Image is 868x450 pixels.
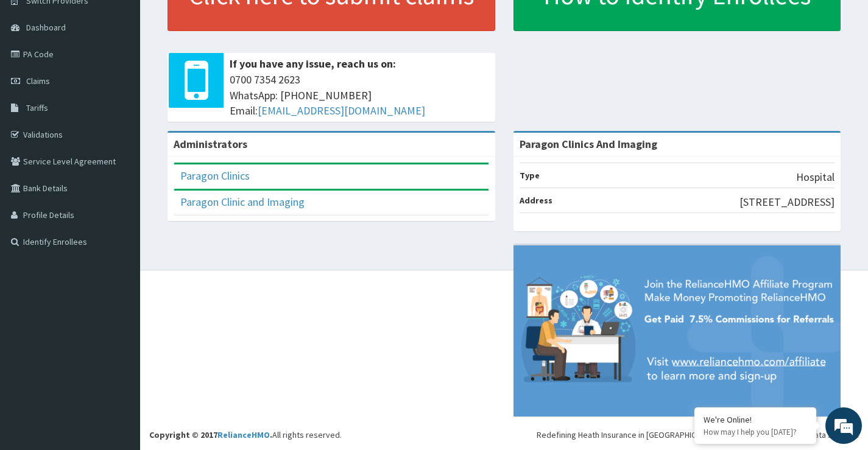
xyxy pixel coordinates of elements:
footer: All rights reserved. [140,270,868,450]
p: Hospital [796,169,834,185]
strong: Copyright © 2017 . [149,429,272,440]
p: How may I help you today? [704,427,807,437]
b: Administrators [174,137,247,151]
div: We're Online! [704,414,807,425]
p: [STREET_ADDRESS] [739,194,834,210]
a: Paragon Clinic and Imaging [180,195,305,209]
b: Type [520,170,540,181]
b: Address [520,195,552,206]
a: [EMAIL_ADDRESS][DOMAIN_NAME] [258,104,425,118]
a: Paragon Clinics [180,169,250,183]
div: Redefining Heath Insurance in [GEOGRAPHIC_DATA] using Telemedicine and Data Science! [537,429,859,441]
span: Dashboard [26,22,66,33]
span: 0700 7354 2623 WhatsApp: [PHONE_NUMBER] Email: [230,72,489,119]
strong: Paragon Clinics And Imaging [520,137,657,151]
b: If you have any issue, reach us on: [230,57,396,71]
span: Tariffs [26,102,48,113]
img: provider-team-banner.png [513,245,841,417]
span: Claims [26,76,50,86]
a: RelianceHMO [217,429,270,440]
